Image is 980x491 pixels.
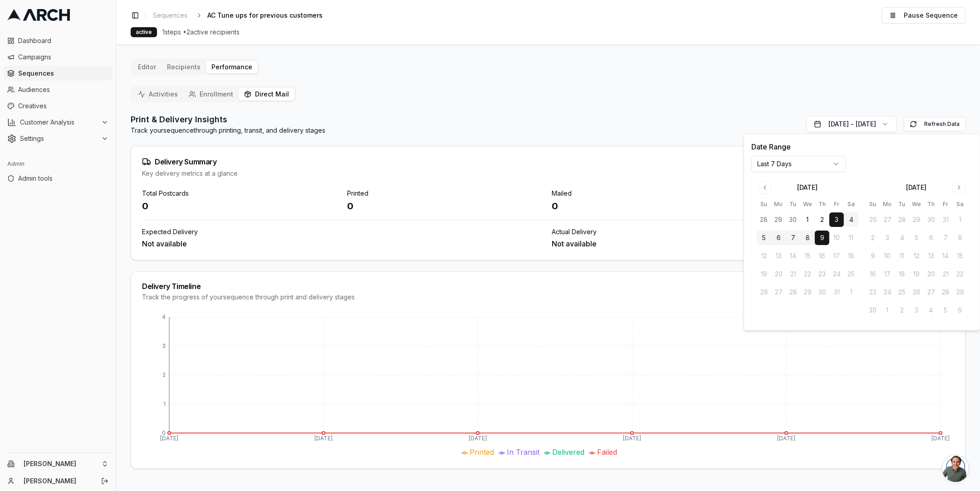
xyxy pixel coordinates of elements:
button: 6 [771,231,786,245]
div: Not available [142,238,544,249]
div: Not available [552,238,954,249]
tspan: 3 [162,342,166,349]
tspan: [DATE] [931,435,950,442]
tspan: [DATE] [469,435,487,442]
div: Admin [4,157,112,171]
p: Track your sequence through printing, transit, and delivery stages [131,126,325,135]
a: [PERSON_NAME] [24,477,91,486]
button: Pause Sequence [882,7,965,24]
button: Activities [132,88,183,101]
span: Customer Analysis [20,118,98,127]
div: 0 [347,200,545,212]
div: Open chat [942,455,969,482]
button: Settings [4,131,112,146]
a: Creatives [4,99,112,113]
button: 30 [786,212,800,227]
tspan: [DATE] [160,435,178,442]
a: Admin tools [4,171,112,186]
div: Total Postcards [142,189,340,198]
span: Audiences [18,85,108,94]
th: Wednesday [909,199,924,209]
tspan: 2 [162,371,166,378]
button: Log out [98,475,111,487]
button: 3 [829,212,844,227]
th: Sunday [866,199,880,209]
span: Creatives [18,101,108,111]
tspan: 4 [162,313,166,320]
span: Printed [470,448,494,457]
button: [PERSON_NAME] [4,457,112,471]
div: Key delivery metrics at a glance [142,169,954,178]
th: Friday [938,199,953,209]
div: Delivery Timeline [142,283,954,290]
div: Track the progress of your sequence through print and delivery stages [142,293,954,302]
th: Saturday [953,199,967,209]
th: Tuesday [895,199,909,209]
span: AC Tune ups for previous customers [207,11,323,20]
button: [DATE] - [DATE] [806,116,897,132]
button: 5 [757,231,771,245]
div: Delivery Summary [142,157,954,166]
th: Thursday [924,199,938,209]
th: Monday [771,199,786,209]
div: Expected Delivery [142,227,544,236]
a: Audiences [4,82,112,97]
button: Performance [206,61,258,73]
button: Refresh Data [904,117,965,131]
div: [DATE] [906,183,926,192]
button: Direct Mail [239,88,294,101]
div: 0 [142,200,340,212]
a: Dashboard [4,34,112,48]
span: Admin tools [18,174,108,183]
div: [DATE] [797,183,818,192]
span: Campaigns [18,53,108,62]
th: Tuesday [786,199,800,209]
button: Editor [132,61,162,73]
button: Recipients [162,61,206,73]
button: 7 [786,231,800,245]
tspan: 0 [162,429,166,436]
tspan: [DATE] [777,435,795,442]
a: Sequences [4,66,112,81]
th: Sunday [757,199,771,209]
button: 2 [815,212,829,227]
button: 4 [844,212,858,227]
span: Sequences [18,69,108,78]
span: Delivered [552,448,584,457]
div: active [131,27,157,37]
tspan: 1 [163,400,166,407]
span: Sequences [153,11,187,20]
button: 9 [815,231,829,245]
span: 1 steps • 2 active recipients [162,28,240,37]
th: Wednesday [800,199,815,209]
span: Failed [597,448,617,457]
button: Go to next month [953,181,965,194]
a: Campaigns [4,50,112,64]
span: In Transit [507,448,539,457]
th: Saturday [844,199,858,209]
button: 28 [757,212,771,227]
span: [PERSON_NAME] [24,460,98,468]
button: 29 [771,212,786,227]
span: Dashboard [18,36,108,45]
nav: breadcrumb [149,9,337,22]
th: Thursday [815,199,829,209]
div: 0 [552,200,750,212]
button: 1 [800,212,815,227]
div: Printed [347,189,545,198]
button: Enrollment [183,88,239,101]
button: 8 [800,231,815,245]
div: Actual Delivery [552,227,954,236]
a: Sequences [149,9,191,22]
button: Customer Analysis [4,115,112,130]
span: Settings [20,134,98,143]
div: Mailed [552,189,750,198]
h4: Date Range [751,141,973,152]
h2: Print & Delivery Insights [131,113,325,126]
th: Monday [880,199,895,209]
tspan: [DATE] [623,435,641,442]
button: Go to previous month [759,181,771,194]
th: Friday [829,199,844,209]
tspan: [DATE] [314,435,333,442]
